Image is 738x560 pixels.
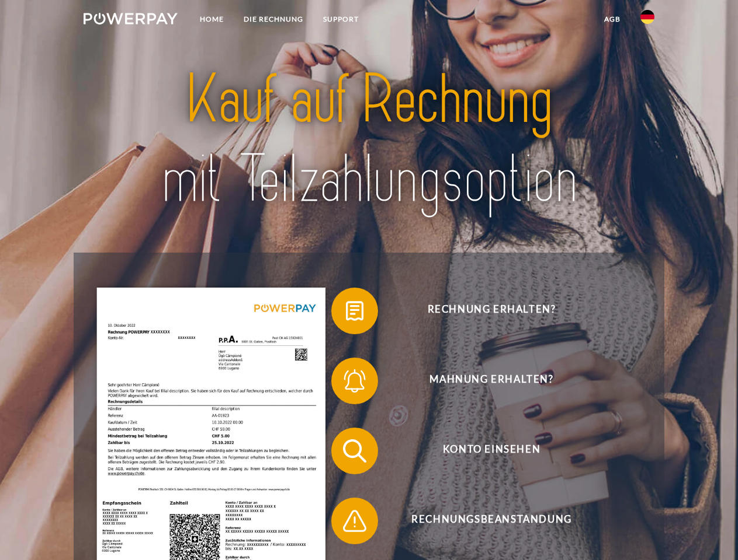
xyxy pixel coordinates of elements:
img: qb_search.svg [340,436,369,466]
a: Home [190,9,234,30]
a: SUPPORT [313,9,369,30]
img: qb_bill.svg [340,296,369,325]
img: qb_bell.svg [340,366,369,395]
button: Rechnungsbeanstandung [331,498,635,544]
button: Rechnung erhalten? [331,288,635,334]
a: DIE RECHNUNG [234,9,313,30]
span: Mahnung erhalten? [348,358,635,404]
button: Konto einsehen [331,428,635,474]
img: qb_warning.svg [340,506,369,535]
span: Rechnungsbeanstandung [348,498,635,544]
a: agb [594,9,630,30]
button: Mahnung erhalten? [331,358,635,404]
img: title-powerpay_de.svg [112,56,626,223]
span: Konto einsehen [348,428,635,474]
span: Rechnung erhalten? [348,288,635,334]
img: logo-powerpay-white.svg [84,13,178,24]
img: de [640,10,654,24]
